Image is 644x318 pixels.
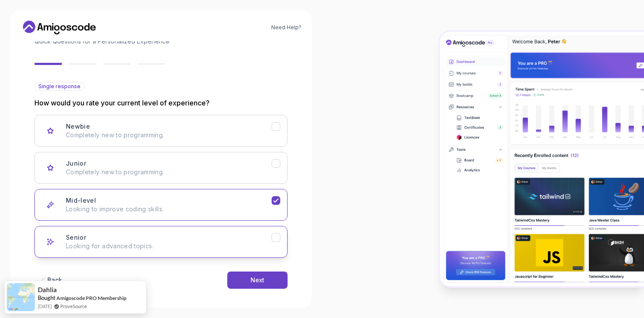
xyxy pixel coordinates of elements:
[56,295,127,301] a: Amigoscode PRO Membership
[66,131,272,139] p: Completely new to programming.
[34,98,288,108] p: How would you rate your current level of experience?
[34,152,288,184] button: Junior
[7,283,35,311] img: provesource social proof notification image
[66,205,272,213] p: Looking to improve coding skills.
[34,115,288,147] button: Newbie
[251,276,264,284] div: Next
[66,196,96,205] h3: Mid-level
[34,226,288,258] button: Senior
[66,122,90,131] h3: Newbie
[38,303,52,310] span: [DATE]
[38,286,57,293] span: Dahlia
[66,168,272,176] p: Completely new to programming.
[38,83,80,90] span: Single response
[34,272,66,289] button: Back
[34,37,288,46] p: Quick Questions for a Personalized Experience
[66,242,272,250] p: Looking for advanced topics.
[227,272,288,289] button: Next
[21,21,98,34] a: Home link
[60,303,87,310] a: ProveSource
[66,159,86,168] h3: Junior
[440,32,644,286] img: Amigoscode Dashboard
[47,276,62,284] div: Back
[34,189,288,221] button: Mid-level
[38,294,56,301] span: Bought
[271,24,301,31] a: Need Help?
[66,233,86,242] h3: Senior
